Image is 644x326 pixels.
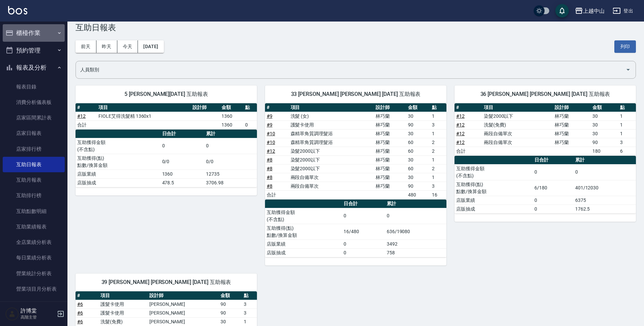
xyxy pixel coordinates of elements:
img: Person [5,307,19,321]
button: 報表及分析 [3,59,65,76]
td: 合計 [455,147,482,155]
td: 店販業績 [265,240,342,248]
button: 登出 [610,5,636,17]
td: 0 [533,196,574,205]
a: 互助業績報表 [3,219,65,234]
td: 染髮2000以下 [289,155,374,164]
th: 日合計 [533,156,574,165]
td: 洗髮(免費) [482,120,553,129]
td: 兩段自備單次 [289,182,374,190]
td: 1 [242,317,257,326]
td: 洗髮(免費) [99,317,148,326]
td: 60 [406,147,430,155]
td: 兩段自備單次 [482,138,553,147]
a: #9 [267,122,272,128]
th: 日合計 [160,130,205,138]
a: 店家區間累計表 [3,110,65,125]
td: 90 [591,138,618,147]
table: a dense table [76,130,257,187]
td: 森精萃角質調理髮浴 [289,129,374,138]
td: 1360 [220,112,243,120]
th: 點 [618,103,636,112]
td: 1 [430,112,446,120]
td: 30 [591,112,618,120]
td: 兩段自備單次 [482,129,553,138]
a: 全店業績分析表 [3,234,65,250]
a: #12 [456,131,465,136]
a: #12 [267,148,275,154]
a: #6 [77,310,83,316]
td: 林巧蘭 [553,129,591,138]
td: 護髮卡使用 [99,309,148,317]
td: 合計 [76,120,97,129]
a: #12 [456,122,465,128]
td: 30 [406,173,430,182]
table: a dense table [265,200,446,257]
th: 點 [243,103,257,112]
td: 林巧蘭 [374,120,406,129]
td: 1 [430,129,446,138]
td: 90 [406,182,430,190]
td: 90 [406,120,430,129]
td: 0 [533,164,574,180]
a: 互助日報表 [3,157,65,172]
a: 營業項目月分析表 [3,281,65,297]
button: 前天 [76,40,96,53]
td: 林巧蘭 [374,138,406,147]
input: 人員名稱 [79,64,623,76]
td: 0 [204,138,257,154]
td: 店販抽成 [455,205,533,213]
th: 點 [242,291,257,300]
th: 設計師 [553,103,591,112]
p: 高階主管 [21,314,55,320]
td: 店販業績 [76,170,160,178]
td: 合計 [265,190,289,199]
td: 林巧蘭 [374,182,406,190]
a: 報表目錄 [3,79,65,95]
table: a dense table [455,156,636,214]
td: 兩段自備單次 [289,173,374,182]
th: 設計師 [374,103,406,112]
td: 6/180 [533,180,574,196]
td: 0 [533,205,574,213]
button: 預約管理 [3,42,65,59]
td: 3 [618,138,636,147]
td: 互助獲得金額 (不含點) [265,208,342,224]
td: 401/12030 [574,180,636,196]
td: 6375 [574,196,636,205]
th: 金額 [220,103,243,112]
th: # [76,291,99,300]
th: 點 [430,103,446,112]
span: 39 [PERSON_NAME] [PERSON_NAME] [DATE] 互助報表 [84,279,249,286]
td: [PERSON_NAME] [148,300,219,309]
table: a dense table [265,103,446,200]
a: #12 [456,140,465,145]
a: 店家日報表 [3,125,65,141]
h5: 許博棠 [21,307,55,314]
a: 營業統計分析表 [3,266,65,281]
td: 互助獲得(點) 點數/換算金額 [265,224,342,240]
td: 480 [406,190,430,199]
th: 設計師 [191,103,220,112]
a: #10 [267,140,275,145]
a: #9 [267,113,272,119]
td: 30 [591,129,618,138]
td: [PERSON_NAME] [148,317,219,326]
td: 洗髮 (女) [289,112,374,120]
td: 30 [219,317,242,326]
h3: 互助日報表 [76,23,636,32]
td: 16 [430,190,446,199]
a: 店家排行榜 [3,141,65,157]
a: #8 [267,166,272,171]
td: 護髮卡使用 [289,120,374,129]
td: 6 [618,147,636,155]
td: 1 [618,112,636,120]
th: # [76,103,97,112]
th: # [455,103,482,112]
td: 1 [430,173,446,182]
td: 90 [219,300,242,309]
td: 2 [430,147,446,155]
a: #6 [77,301,83,307]
a: 互助月報表 [3,172,65,188]
td: 30 [406,155,430,164]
